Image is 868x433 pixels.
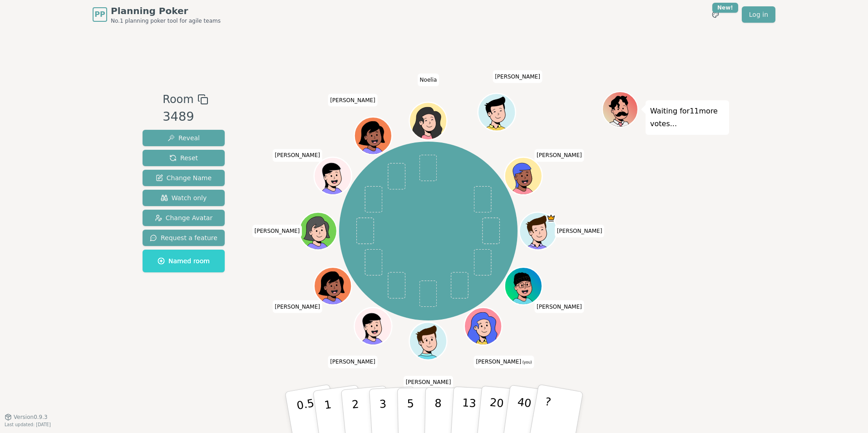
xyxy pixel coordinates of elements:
[521,360,532,364] span: (you)
[534,300,584,313] span: Click to change your name
[143,210,225,226] button: Change Avatar
[404,376,454,389] span: Click to change your name
[328,94,378,107] span: Click to change your name
[707,6,724,23] button: New!
[169,153,198,162] span: Reset
[155,213,213,222] span: Change Avatar
[650,105,725,130] p: Waiting for 11 more votes...
[163,108,208,126] div: 3489
[168,133,200,143] span: Reveal
[150,233,217,242] span: Request a feature
[418,74,439,86] span: Click to change your name
[143,190,225,206] button: Watch only
[328,355,378,368] span: Click to change your name
[547,213,556,223] span: Anton is the host
[252,225,302,237] span: Click to change your name
[14,413,48,421] span: Version 0.9.3
[5,413,48,421] button: Version0.9.3
[272,149,322,162] span: Click to change your name
[156,173,212,182] span: Change Name
[158,256,210,266] span: Named room
[93,5,221,25] a: PPPlanning PokerNo.1 planning poker tool for agile teams
[272,300,322,313] span: Click to change your name
[473,355,534,368] span: Click to change your name
[111,5,221,17] span: Planning Poker
[161,193,207,202] span: Watch only
[143,150,225,166] button: Reset
[143,170,225,186] button: Change Name
[163,91,193,108] span: Room
[742,6,775,23] a: Log in
[534,149,584,162] span: Click to change your name
[5,422,51,427] span: Last updated: [DATE]
[466,309,501,344] button: Click to change your avatar
[111,17,221,25] span: No.1 planning poker tool for agile teams
[143,230,225,246] button: Request a feature
[94,9,105,20] span: PP
[712,3,738,13] div: New!
[493,70,542,83] span: Click to change your name
[143,130,225,146] button: Reveal
[555,225,605,237] span: Click to change your name
[143,250,225,272] button: Named room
